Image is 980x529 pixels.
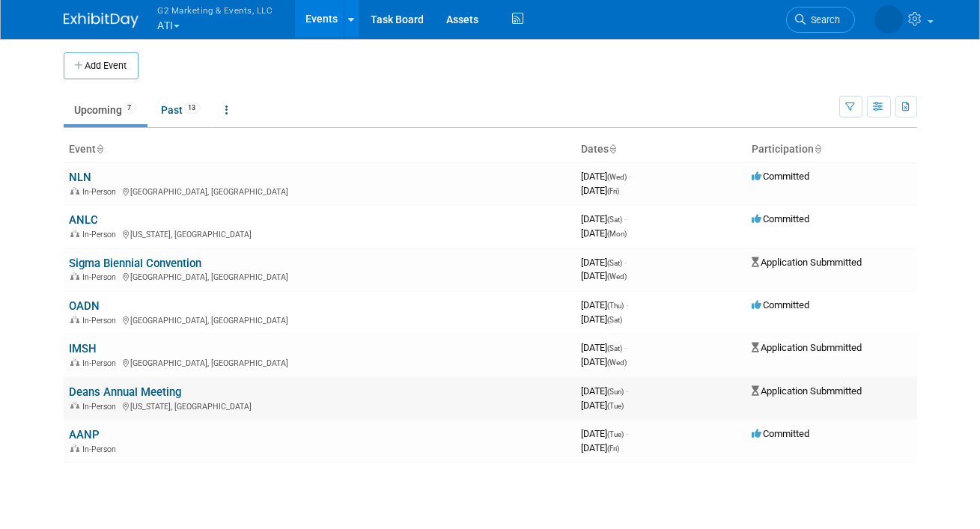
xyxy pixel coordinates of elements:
[752,299,810,311] span: Committed
[70,272,79,280] img: In-Person Event
[582,314,623,325] span: [DATE]
[70,299,100,313] a: OADN
[627,428,629,439] span: -
[70,230,79,237] img: In-Person Event
[64,13,139,28] img: ExhibitDay
[874,5,903,34] img: Nora McQuillan
[83,230,121,239] span: In-Person
[70,358,79,366] img: In-Person Event
[608,187,620,195] span: (Fri)
[582,385,629,397] span: [DATE]
[70,187,79,195] img: In-Person Event
[83,316,121,325] span: In-Person
[97,143,104,155] a: Sort by Event Name
[70,270,570,282] div: [GEOGRAPHIC_DATA], [GEOGRAPHIC_DATA]
[83,272,121,282] span: In-Person
[83,444,121,454] span: In-Person
[625,257,627,268] span: -
[70,428,100,441] a: AANP
[582,428,629,439] span: [DATE]
[582,227,627,239] span: [DATE]
[158,2,273,18] span: G2 Marketing & Events, LLC
[576,137,746,162] th: Dates
[608,388,624,396] span: (Sun)
[70,444,79,452] img: In-Person Event
[83,358,121,368] span: In-Person
[582,257,627,268] span: [DATE]
[83,187,121,197] span: In-Person
[608,316,623,324] span: (Sat)
[608,344,623,352] span: (Sat)
[70,314,570,325] div: [GEOGRAPHIC_DATA], [GEOGRAPHIC_DATA]
[70,356,570,368] div: [GEOGRAPHIC_DATA], [GEOGRAPHIC_DATA]
[70,171,92,184] a: NLN
[608,259,623,267] span: (Sat)
[608,272,627,281] span: (Wed)
[752,213,810,224] span: Committed
[70,316,79,323] img: In-Person Event
[608,302,624,310] span: (Thu)
[630,171,632,182] span: -
[608,402,624,410] span: (Tue)
[70,400,570,412] div: [US_STATE], [GEOGRAPHIC_DATA]
[608,444,620,453] span: (Fri)
[150,96,212,124] a: Past13
[70,402,79,409] img: In-Person Event
[608,430,624,438] span: (Tue)
[752,257,862,268] span: Application Submmitted
[627,385,629,397] span: -
[625,213,627,224] span: -
[815,143,822,155] a: Sort by Participation Type
[124,103,136,114] span: 7
[752,428,810,439] span: Committed
[64,52,139,79] button: Add Event
[752,385,862,397] span: Application Submmitted
[608,358,627,367] span: (Wed)
[608,173,627,181] span: (Wed)
[582,213,627,224] span: [DATE]
[746,137,917,162] th: Participation
[582,185,620,196] span: [DATE]
[582,270,627,281] span: [DATE]
[806,14,841,25] span: Search
[609,143,617,155] a: Sort by Start Date
[70,213,99,227] a: ANLC
[70,257,202,270] a: Sigma Biennial Convention
[582,299,629,311] span: [DATE]
[582,442,620,453] span: [DATE]
[70,227,570,239] div: [US_STATE], [GEOGRAPHIC_DATA]
[752,342,862,353] span: Application Submmitted
[582,400,624,411] span: [DATE]
[582,356,627,367] span: [DATE]
[625,342,627,353] span: -
[64,96,147,124] a: Upcoming7
[752,171,810,182] span: Committed
[83,402,121,412] span: In-Person
[786,7,855,33] a: Search
[70,185,570,197] div: [GEOGRAPHIC_DATA], [GEOGRAPHIC_DATA]
[582,342,627,353] span: [DATE]
[608,230,627,238] span: (Mon)
[64,137,576,162] th: Event
[70,342,97,355] a: IMSH
[184,103,201,114] span: 13
[582,171,632,182] span: [DATE]
[627,299,629,311] span: -
[608,215,623,224] span: (Sat)
[70,385,182,399] a: Deans Annual Meeting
